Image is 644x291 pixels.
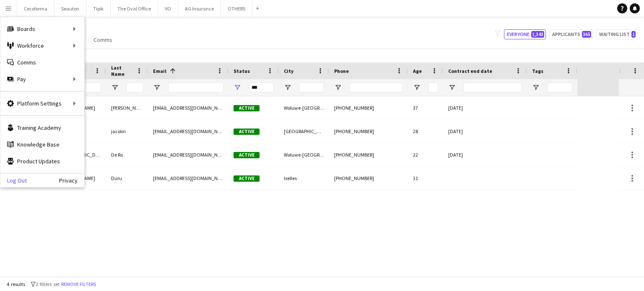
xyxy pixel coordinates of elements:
[148,167,229,190] div: [EMAIL_ADDRESS][DOMAIN_NAME]
[106,143,148,166] div: De Ro
[0,136,84,153] a: Knowledge Base
[93,36,112,44] span: Comms
[0,54,84,71] a: Comms
[0,71,84,88] div: Pay
[111,64,133,77] span: Last Name
[413,84,421,91] button: Open Filter Menu
[448,128,463,134] span: [DATE]
[279,120,329,143] div: [GEOGRAPHIC_DATA]
[408,96,443,119] div: 37
[106,96,148,119] div: [PERSON_NAME]
[75,82,101,93] input: First Name Filter Input
[279,143,329,166] div: Woluwe-[GEOGRAPHIC_DATA][PERSON_NAME]
[349,82,403,93] input: Phone Filter Input
[234,68,250,74] span: Status
[158,0,178,17] button: VO
[532,68,543,74] span: Tags
[36,281,60,287] span: 2 filters set
[111,84,119,91] button: Open Filter Menu
[59,177,84,184] a: Privacy
[148,96,229,119] div: [EMAIL_ADDRESS][DOMAIN_NAME]
[408,120,443,143] div: 28
[234,105,260,111] span: Active
[532,84,540,91] button: Open Filter Menu
[234,84,241,91] button: Open Filter Menu
[0,153,84,170] a: Product Updates
[178,0,221,17] button: AG Insurance
[334,84,342,91] button: Open Filter Menu
[531,31,544,38] span: 1,343
[90,34,116,45] a: Comms
[329,143,408,166] div: [PHONE_NUMBER]
[448,105,463,111] span: [DATE]
[148,120,229,143] div: [EMAIL_ADDRESS][DOMAIN_NAME]
[299,82,324,93] input: City Filter Input
[0,95,84,112] div: Platform Settings
[582,31,591,38] span: 365
[334,68,349,74] span: Phone
[284,84,291,91] button: Open Filter Menu
[413,68,422,74] span: Age
[106,167,148,190] div: Duru
[234,152,260,158] span: Active
[153,68,166,74] span: Email
[0,119,84,136] a: Training Academy
[86,0,111,17] button: Tipik
[329,120,408,143] div: [PHONE_NUMBER]
[448,68,492,74] span: Contract end date
[448,84,456,91] button: Open Filter Menu
[279,96,329,119] div: Woluwe-[GEOGRAPHIC_DATA][PERSON_NAME]
[428,82,438,93] input: Age Filter Input
[0,21,84,37] div: Boards
[631,31,636,38] span: 1
[111,0,158,17] button: The Oval Office
[153,84,161,91] button: Open Filter Menu
[463,82,522,93] input: Contract end date Filter Input
[17,0,55,17] button: Cecoforma
[279,167,329,190] div: Ixelles
[55,0,86,17] button: Seauton
[168,82,223,93] input: Email Filter Input
[106,120,148,143] div: jacolin
[0,37,84,54] div: Workforce
[448,152,463,158] span: [DATE]
[234,129,260,135] span: Active
[234,175,260,182] span: Active
[329,167,408,190] div: [PHONE_NUMBER]
[221,0,252,17] button: OTHERS
[249,82,274,93] input: Status Filter Input
[408,167,443,190] div: 31
[60,280,98,289] button: Remove filters
[329,96,408,119] div: [PHONE_NUMBER]
[549,29,593,39] button: Applicants365
[408,143,443,166] div: 22
[126,82,143,93] input: Last Name Filter Input
[504,29,546,39] button: Everyone1,343
[284,68,293,74] span: City
[547,82,572,93] input: Tags Filter Input
[148,143,229,166] div: [EMAIL_ADDRESS][DOMAIN_NAME]
[596,29,637,39] button: Waiting list1
[0,177,27,184] a: Log Out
